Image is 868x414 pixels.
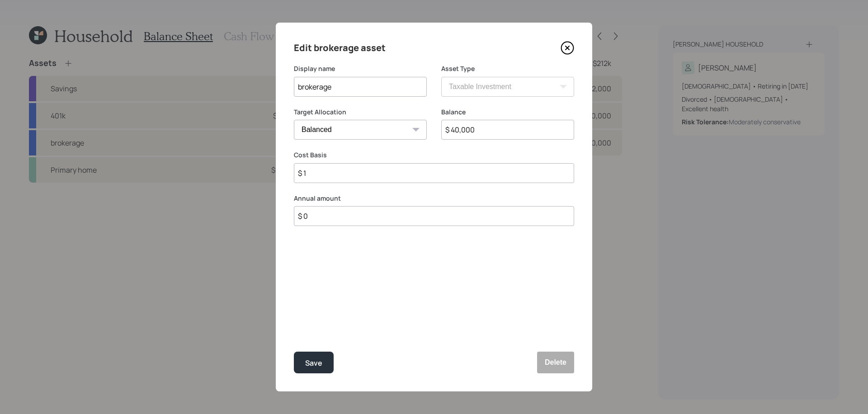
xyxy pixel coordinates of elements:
label: Asset Type [441,64,574,73]
button: Save [294,352,334,373]
label: Annual amount [294,194,574,203]
label: Target Allocation [294,108,427,117]
div: Save [305,357,322,369]
label: Balance [441,108,574,117]
h4: Edit brokerage asset [294,41,386,55]
label: Cost Basis [294,151,574,160]
label: Display name [294,64,427,73]
button: Delete [537,352,574,373]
